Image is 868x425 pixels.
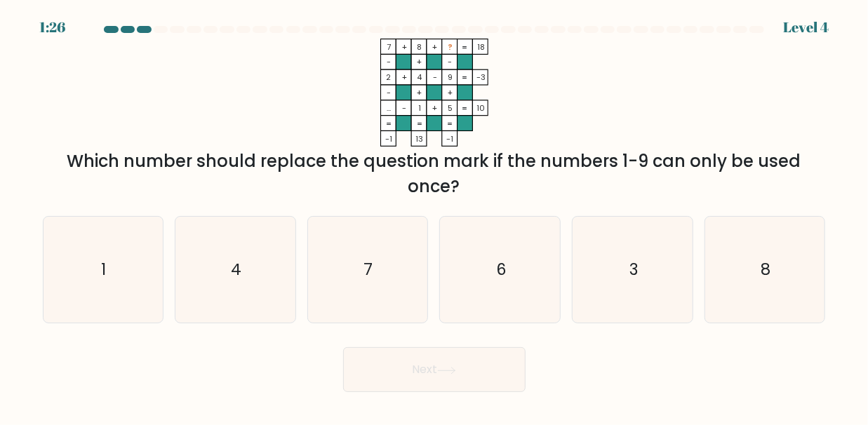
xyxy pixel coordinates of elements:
tspan: 13 [415,133,423,144]
tspan: - [387,56,391,67]
tspan: = [447,118,453,129]
div: 1:26 [39,17,65,38]
text: 8 [761,258,771,281]
tspan: + [417,87,422,98]
text: 7 [364,258,373,281]
tspan: + [417,56,422,67]
tspan: 1 [418,102,420,114]
button: Next [343,347,526,392]
tspan: + [432,41,437,53]
tspan: - [402,102,406,114]
tspan: 7 [387,41,391,53]
tspan: + [401,72,406,83]
div: Which number should replace the question mark if the numbers 1-9 can only be used once? [51,149,817,199]
tspan: = [461,102,467,114]
tspan: 5 [448,102,453,114]
tspan: 10 [476,102,485,114]
text: 3 [629,258,638,281]
tspan: - [387,87,391,98]
text: 4 [231,258,241,281]
tspan: 2 [386,72,391,83]
tspan: -3 [476,72,486,83]
tspan: 4 [417,72,422,83]
text: 1 [102,258,107,281]
tspan: 9 [448,72,453,83]
tspan: + [448,87,453,98]
tspan: 18 [477,41,485,53]
tspan: ? [448,41,453,53]
text: 6 [496,258,506,281]
tspan: - [432,72,436,83]
div: Level 4 [783,17,829,38]
tspan: -1 [385,133,392,144]
tspan: -1 [446,133,453,144]
tspan: - [448,56,452,67]
tspan: + [401,41,406,53]
tspan: = [416,118,422,129]
tspan: 8 [417,41,422,53]
tspan: ... [387,102,391,114]
tspan: = [386,118,392,129]
tspan: = [461,72,467,83]
tspan: = [461,41,467,53]
tspan: + [432,102,437,114]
